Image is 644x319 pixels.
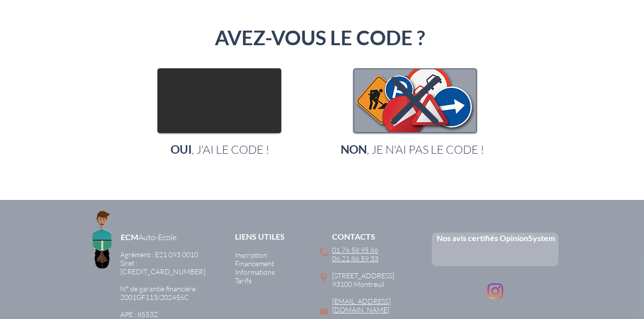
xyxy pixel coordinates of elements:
[171,142,192,156] span: OUI
[215,26,425,50] span: AVEZ-VOUS LE CODE ?
[235,232,285,241] span: LIENS UTILES
[450,244,542,266] iframe: Embedded Content
[235,268,275,276] a: Informations
[235,251,267,259] a: Inscription
[158,69,280,132] img: pngegg-3.png
[341,142,484,156] span: , JE N'AI PAS LE CODE !
[235,276,252,285] a: Tarifs
[597,272,644,319] iframe: Wix Chat
[488,283,503,299] img: Instagram ECM Auto-Ecole
[332,297,391,314] a: [EMAIL_ADDRESS][DOMAIN_NAME]
[78,204,126,272] img: Logo ECM en-tête.png
[171,142,269,156] a: OUI, J'AI LE CODE !
[341,142,484,156] a: NON, JE N'AI PAS LE CODE !
[138,232,177,242] span: Auto-Ecole
[235,259,274,268] a: Financement
[120,250,205,318] a: Agrément : E21 093 0010Siret : [CREDIT_CARD_NUMBER]​N° de garantie financière :2001GF113/202456C ...
[488,283,503,299] ul: Barre de réseaux sociaux
[121,232,138,242] a: ECM
[332,232,375,241] span: CONTACTS
[437,233,555,243] a: Nos avis certifiés OpinionSystem
[171,142,269,156] span: , J'AI LE CODE !
[332,254,378,263] a: 06 21 86 59 33
[354,69,476,132] img: pngegg-3.png
[332,246,378,254] a: 01 76 58 95 86
[332,280,384,288] span: 93100 Montreuil
[332,271,394,280] span: [STREET_ADDRESS]
[341,142,367,156] span: NON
